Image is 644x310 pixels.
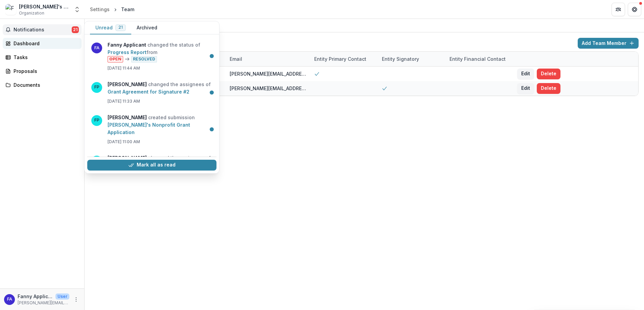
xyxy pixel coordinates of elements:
a: Settings [87,4,112,14]
div: Team [117,20,136,30]
div: Settings [90,6,110,13]
div: Team [121,6,134,13]
div: General [90,20,114,30]
p: [PERSON_NAME][EMAIL_ADDRESS][DOMAIN_NAME] [18,300,69,306]
div: Entity Primary Contact [310,52,378,66]
div: Entity Signatory [378,55,423,62]
div: Fanny Applicant [7,297,12,302]
button: Open entity switcher [72,3,82,16]
div: Dashboard [14,40,76,47]
button: Get Help [628,3,641,16]
a: [PERSON_NAME]'s Nonprofit Grant Application [108,122,190,135]
a: Authentication [138,19,179,32]
a: Dashboard [3,38,82,49]
div: [PERSON_NAME][EMAIL_ADDRESS][DOMAIN_NAME] [230,70,306,77]
div: Entity Signatory [378,52,445,66]
button: Partners [612,3,625,16]
a: Progress Report [108,49,146,55]
div: Entity Financial Contact [445,55,510,62]
div: Documents [14,81,76,88]
a: General [90,19,114,32]
div: Email [226,55,246,62]
span: Organization [19,10,44,16]
span: Notifications [14,27,72,33]
button: Delete [537,69,560,79]
p: created submission [108,114,212,136]
a: Documents [3,79,82,91]
button: Edit [517,69,534,79]
img: Fanny's Nonprofit Inc. [5,4,16,15]
button: Edit [517,83,534,94]
p: changed the assignees of [108,154,212,169]
div: Email [226,52,310,66]
nav: breadcrumb [87,4,137,14]
p: Fanny Applicant [18,293,53,300]
a: Grant Agreement for Signature #2 [108,89,189,95]
button: Notifications21 [3,24,82,35]
div: [PERSON_NAME]'s Nonprofit Inc. [19,3,70,10]
p: changed the status of from [108,41,212,62]
button: Mark all as read [87,160,216,171]
button: Add Team Member [578,38,639,49]
span: 21 [72,26,79,33]
div: [PERSON_NAME][EMAIL_ADDRESS][DOMAIN_NAME] [230,85,306,92]
button: Archived [131,21,163,34]
a: Team [117,19,136,32]
span: 21 [118,25,123,30]
div: Entity Primary Contact [310,55,370,62]
p: changed the assignees of [108,81,212,96]
a: Proposals [3,66,82,77]
button: Unread [90,21,131,34]
div: Proposals [14,68,76,75]
button: Delete [537,83,560,94]
div: Tasks [14,54,76,61]
a: Tasks [3,52,82,63]
div: Authentication [138,20,179,30]
div: Entity Financial Contact [445,52,513,66]
p: User [55,293,69,300]
button: More [72,295,80,304]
